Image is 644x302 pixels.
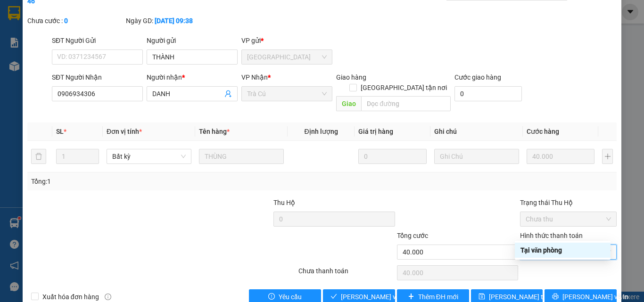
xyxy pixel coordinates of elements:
span: Tại văn phòng [526,245,611,259]
input: 0 [358,149,426,164]
button: plus [602,149,613,164]
div: Trà Cú [8,8,55,19]
span: [PERSON_NAME] và Giao hàng [341,292,431,302]
div: VP gửi [241,35,332,46]
div: MINH [61,29,157,41]
span: [PERSON_NAME] thay đổi [489,292,564,302]
div: Chưa thanh toán [297,266,396,282]
input: VD: Bàn, Ghế [199,149,284,164]
span: exclamation-circle [268,293,275,301]
label: Cước giao hàng [454,73,501,81]
span: Tổng cước [397,232,428,239]
span: [PERSON_NAME] và In [562,292,628,302]
div: Người nhận [147,72,238,82]
div: Người gửi [147,35,238,46]
span: SL [56,128,64,135]
span: Sài Gòn [247,50,327,64]
span: printer [552,293,559,301]
div: Chưa cước : [27,16,124,26]
span: plus [408,293,414,301]
div: [GEOGRAPHIC_DATA] [61,8,157,29]
span: Tên hàng [199,128,230,135]
div: Tổng: 1 [31,176,249,187]
span: Gửi: [8,9,23,19]
div: Ngày GD: [126,16,223,26]
span: CR : [7,60,22,70]
span: Yêu cầu [279,292,302,302]
span: VP Nhận [241,73,268,81]
span: Nhận: [61,8,84,18]
span: save [479,293,485,301]
span: Giá trị hàng [358,128,393,135]
input: Cước giao hàng [454,86,522,101]
span: Thêm ĐH mới [418,292,458,302]
div: 0932157605 [61,41,157,54]
div: SĐT Người Gửi [52,35,143,46]
input: Ghi Chú [434,149,519,164]
span: Trà Cú [247,87,327,101]
input: Dọc đường [361,96,451,111]
input: 0 [527,149,594,164]
button: delete [31,149,46,164]
div: SĐT Người Nhận [52,72,143,82]
span: check [330,293,337,301]
th: Ghi chú [430,122,523,141]
span: Bất kỳ [112,149,186,163]
div: 30.000 [7,59,56,71]
span: user-add [224,90,232,98]
span: Định lượng [304,128,338,135]
span: Giao [336,96,361,111]
b: 0 [64,17,68,24]
span: info-circle [105,294,111,300]
span: Thu Hộ [273,199,295,206]
span: Đơn vị tính [107,128,142,135]
span: Giao hàng [336,73,366,81]
span: Cước hàng [527,128,559,135]
label: Hình thức thanh toán [520,232,583,239]
span: Xuất hóa đơn hàng [39,292,103,302]
div: Trạng thái Thu Hộ [520,197,617,208]
span: [GEOGRAPHIC_DATA] tận nơi [357,82,451,93]
span: Chưa thu [526,212,611,226]
b: [DATE] 09:38 [155,17,193,24]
